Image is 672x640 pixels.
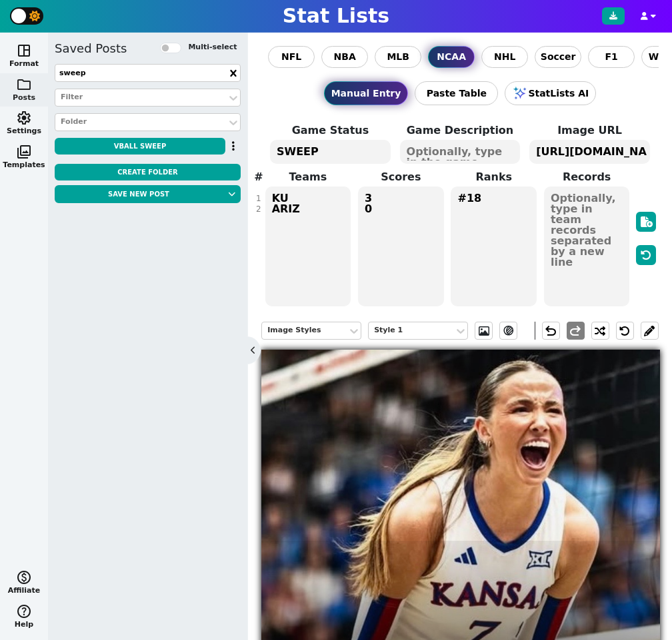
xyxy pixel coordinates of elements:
button: redo [567,322,585,340]
span: folder [16,77,32,93]
label: Game Status [265,123,395,139]
span: NBA [334,50,356,64]
span: NFL [281,50,301,64]
button: StatLists AI [505,81,596,105]
div: 1 [256,193,261,204]
h1: Stat Lists [283,4,389,28]
label: Game Description [395,123,525,139]
button: undo [542,322,560,340]
span: MLB [387,50,409,64]
textarea: 3 0 [358,186,443,306]
textarea: SWEEP [270,140,391,164]
span: space_dashboard [16,43,32,59]
textarea: KU ARIZ [265,186,351,306]
input: Search [55,64,241,82]
textarea: #18 [451,186,536,306]
button: VBALL SWEEP [55,138,225,155]
span: monetization_on [16,569,32,585]
span: undo [543,323,559,339]
h5: Saved Posts [55,41,127,56]
label: Teams [261,169,354,185]
span: NHL [494,50,515,64]
label: Multi-select [188,42,237,53]
button: Create Folder [55,164,241,180]
label: Image URL [525,123,655,139]
span: NCAA [437,50,466,64]
span: redo [567,323,583,339]
button: Paste Table [415,81,498,105]
span: settings [16,110,32,126]
div: Style 1 [374,325,449,336]
label: Scores [355,169,447,185]
button: Manual Entry [324,81,409,105]
div: Image Styles [267,325,342,336]
label: Ranks [447,169,540,185]
span: Soccer [541,50,576,64]
span: F1 [605,50,618,64]
span: help [16,603,32,619]
span: photo_library [16,144,32,160]
textarea: [URL][DOMAIN_NAME][DOMAIN_NAME] [529,140,650,164]
label: # [254,169,263,185]
div: 2 [256,204,261,214]
button: Save new post [55,185,223,203]
label: Records [540,169,633,185]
